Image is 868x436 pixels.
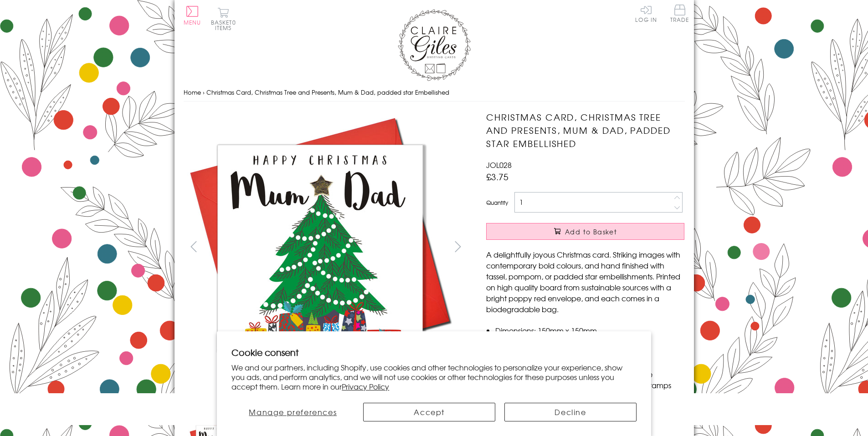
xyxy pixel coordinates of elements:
button: Menu [184,6,201,25]
a: Log In [635,5,657,22]
label: Quantity [486,198,508,207]
button: next [447,236,468,257]
button: Accept [363,403,495,421]
a: Privacy Policy [342,381,389,392]
a: Trade [670,5,689,24]
button: Manage preferences [231,403,354,421]
span: £3.75 [486,170,508,183]
span: Manage preferences [249,406,337,417]
span: Trade [670,5,689,22]
img: Christmas Card, Christmas Tree and Presents, Mum & Dad, padded star Embellished [468,111,741,384]
p: We and our partners, including Shopify, use cookies and other technologies to personalize your ex... [231,363,637,391]
h2: Cookie consent [231,346,637,359]
nav: breadcrumbs [184,83,685,102]
li: Dimensions: 150mm x 150mm [495,325,684,336]
span: Menu [184,18,201,26]
img: Claire Giles Greetings Cards [398,9,471,81]
p: A delightfully joyous Christmas card. Striking images with contemporary bold colours, and hand fi... [486,249,684,314]
img: Christmas Card, Christmas Tree and Presents, Mum & Dad, padded star Embellished [183,111,457,384]
a: Home [184,88,201,96]
button: Decline [504,403,637,421]
button: prev [184,236,204,257]
span: 0 items [215,18,236,32]
span: Add to Basket [565,227,617,236]
button: Basket0 items [211,7,236,30]
button: Add to Basket [486,223,684,240]
span: Christmas Card, Christmas Tree and Presents, Mum & Dad, padded star Embellished [206,88,449,96]
span: › [203,88,205,96]
span: JOL028 [486,159,512,170]
h1: Christmas Card, Christmas Tree and Presents, Mum & Dad, padded star Embellished [486,111,684,150]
